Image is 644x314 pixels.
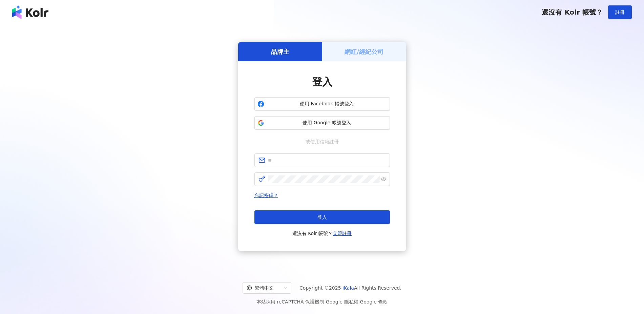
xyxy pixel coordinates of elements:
[267,101,387,107] span: 使用 Facebook 帳號登入
[317,214,327,220] span: 登入
[271,47,289,56] h5: 品牌主
[299,284,401,292] span: Copyright © 2025 All Rights Reserved.
[254,97,390,111] button: 使用 Facebook 帳號登入
[333,231,352,236] a: 立即註冊
[358,299,360,305] span: |
[381,177,386,182] span: eye-invisible
[247,282,281,293] div: 繁體中文
[292,229,352,237] span: 還沒有 Kolr 帳號？
[542,8,603,16] span: 還沒有 Kolr 帳號？
[301,138,344,145] span: 或使用信箱註冊
[254,210,390,224] button: 登入
[254,193,278,198] a: 忘記密碼？
[326,299,358,305] a: Google 隱私權
[342,285,354,291] a: iKala
[256,298,388,306] span: 本站採用 reCAPTCHA 保護機制
[267,120,387,126] span: 使用 Google 帳號登入
[312,76,332,88] span: 登入
[615,9,625,15] span: 註冊
[360,299,388,305] a: Google 條款
[12,5,48,19] img: logo
[254,116,390,130] button: 使用 Google 帳號登入
[608,5,632,19] button: 註冊
[345,47,383,56] h5: 網紅/經紀公司
[324,299,326,305] span: |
